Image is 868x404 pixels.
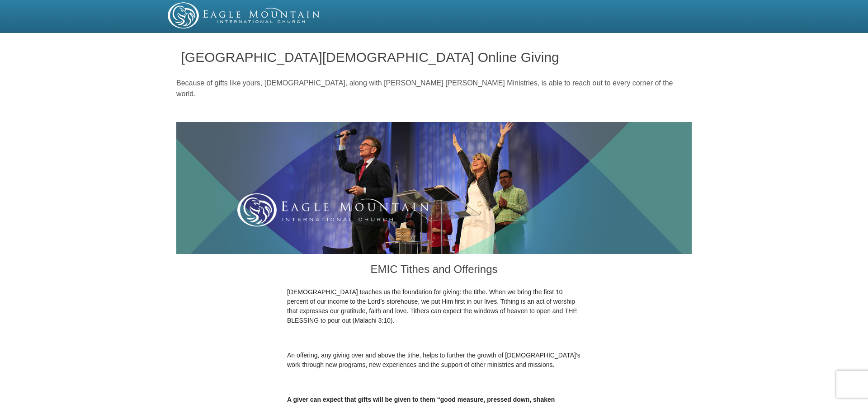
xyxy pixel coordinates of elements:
p: [DEMOGRAPHIC_DATA] teaches us the foundation for giving: the tithe. When we bring the first 10 pe... [287,287,581,325]
img: EMIC [168,2,321,28]
h3: EMIC Tithes and Offerings [287,254,581,287]
p: Because of gifts like yours, [DEMOGRAPHIC_DATA], along with [PERSON_NAME] [PERSON_NAME] Ministrie... [176,78,692,99]
h1: [GEOGRAPHIC_DATA][DEMOGRAPHIC_DATA] Online Giving [181,50,687,65]
p: An offering, any giving over and above the tithe, helps to further the growth of [DEMOGRAPHIC_DAT... [287,351,581,370]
